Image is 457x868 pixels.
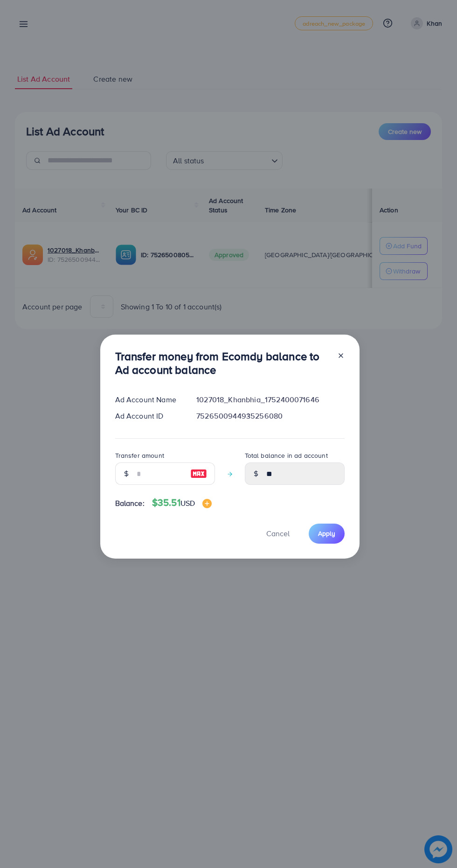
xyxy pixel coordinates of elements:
[115,451,164,460] label: Transfer amount
[202,499,212,508] img: image
[190,468,207,479] img: image
[245,451,328,460] label: Total balance in ad account
[318,529,335,538] span: Apply
[255,524,301,544] button: Cancel
[115,498,145,509] span: Balance:
[189,394,352,405] div: 1027018_Khanbhia_1752400071646
[266,528,290,539] span: Cancel
[152,497,212,509] h4: $35.51
[180,498,195,508] span: USD
[309,524,345,544] button: Apply
[108,394,189,405] div: Ad Account Name
[108,411,189,421] div: Ad Account ID
[189,411,352,421] div: 7526500944935256080
[115,350,330,377] h3: Transfer money from Ecomdy balance to Ad account balance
